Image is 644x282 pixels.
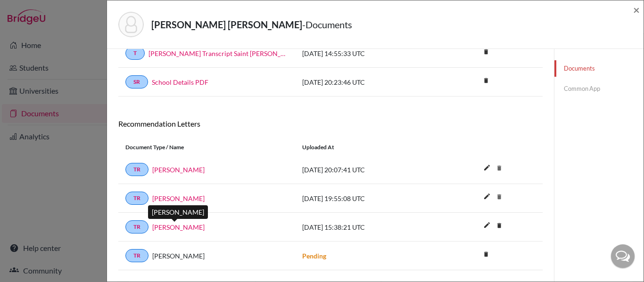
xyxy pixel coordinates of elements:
[554,81,644,97] a: Common App
[554,60,644,77] a: Documents
[492,218,506,233] i: delete
[479,160,495,175] i: edit
[479,46,493,59] a: delete
[302,194,365,202] span: [DATE] 19:55:08 UTC
[151,19,302,30] strong: [PERSON_NAME] [PERSON_NAME]
[295,48,437,58] div: [DATE] 14:55:33 UTC
[302,19,352,30] span: - Documents
[492,161,506,175] i: delete
[21,7,41,15] span: Help
[492,190,506,204] i: delete
[295,143,437,152] div: Uploaded at
[479,218,495,233] i: edit
[125,249,149,262] a: TR
[302,252,326,260] strong: Pending
[149,48,288,58] a: [PERSON_NAME] Transcript Saint [PERSON_NAME]
[148,205,208,219] div: [PERSON_NAME]
[118,119,543,128] h6: Recommendation Letters
[125,192,149,205] a: TR
[633,3,640,16] span: ×
[479,190,495,204] button: edit
[125,163,149,176] a: TR
[479,189,495,204] i: edit
[125,220,149,234] a: TR
[479,249,493,261] a: delete
[125,47,145,60] a: T
[152,165,205,175] a: [PERSON_NAME]
[152,77,208,87] a: School Details PDF
[295,77,437,87] div: [DATE] 20:23:46 UTC
[152,251,205,261] span: [PERSON_NAME]
[302,223,365,231] span: [DATE] 15:38:21 UTC
[479,73,493,88] i: delete
[633,4,640,16] button: Close
[479,161,495,176] button: edit
[479,247,493,261] i: delete
[125,75,148,89] a: SR
[479,219,495,233] button: edit
[492,220,506,233] a: delete
[152,222,205,232] a: [PERSON_NAME]
[118,143,295,152] div: Document Type / Name
[152,193,205,203] a: [PERSON_NAME]
[479,75,493,88] a: delete
[479,45,493,59] i: delete
[302,166,365,174] span: [DATE] 20:07:41 UTC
